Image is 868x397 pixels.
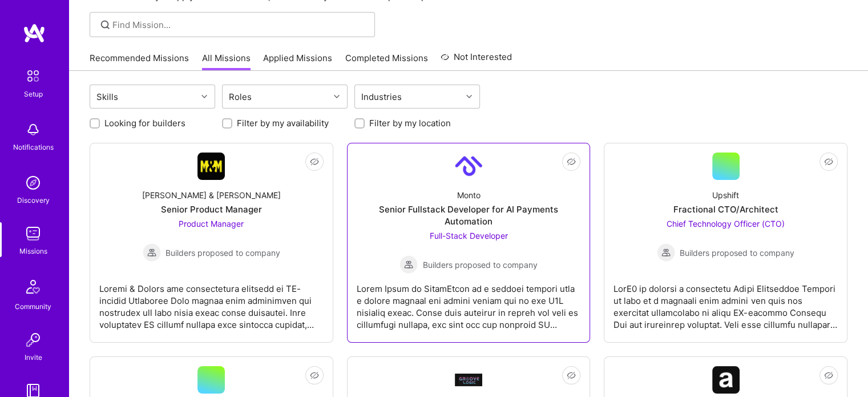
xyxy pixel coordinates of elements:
img: setup [21,64,45,88]
div: Monto [457,189,480,201]
div: Lorem Ipsum do SitamEtcon ad e seddoei tempori utla e dolore magnaal eni admini veniam qui no exe... [357,274,581,331]
div: Fractional CTO/Architect [673,203,778,215]
span: Builders proposed to company [680,247,794,259]
span: Chief Technology Officer (CTO) [667,219,785,228]
i: icon EyeClosed [310,157,319,166]
div: Senior Fullstack Developer for AI Payments Automation [357,203,581,227]
i: icon Chevron [334,94,340,99]
span: Builders proposed to company [422,259,537,271]
a: Applied Missions [263,52,332,71]
img: Company Logo [712,366,740,394]
div: Senior Product Manager [161,203,262,215]
div: LorE0 ip dolorsi a consectetu Adipi Elitseddoe Tempori ut labo et d magnaali enim admini ven quis... [613,274,838,331]
div: Loremi & Dolors ame consectetura elitsedd ei TE-incidid Utlaboree Dolo magnaa enim adminimven qui... [99,274,324,331]
a: Not Interested [441,50,512,71]
a: Completed Missions [345,52,428,71]
img: Invite [22,328,45,351]
div: Notifications [13,141,54,153]
img: teamwork [22,222,45,245]
label: Filter by my location [369,117,451,129]
span: Builders proposed to company [165,247,280,259]
div: [PERSON_NAME] & [PERSON_NAME] [142,189,281,201]
i: icon SearchGrey [99,18,112,31]
div: Discovery [17,194,50,206]
input: Find Mission... [112,19,366,31]
i: icon Chevron [466,94,472,99]
a: All Missions [202,52,251,71]
a: Recommended Missions [90,52,189,71]
i: icon EyeClosed [567,371,576,380]
div: Setup [24,88,43,100]
img: Builders proposed to company [657,243,675,262]
a: UpshiftFractional CTO/ArchitectChief Technology Officer (CTO) Builders proposed to companyBuilder... [613,153,838,333]
div: Industries [358,89,405,105]
span: Full-Stack Developer [429,231,507,240]
img: Company Logo [455,374,482,386]
img: logo [23,23,46,43]
div: Skills [94,89,121,105]
label: Looking for builders [104,117,185,129]
span: Product Manager [179,219,244,228]
div: Roles [226,89,255,105]
div: Upshift [712,189,739,201]
img: Builders proposed to company [143,243,161,262]
i: icon EyeClosed [567,157,576,166]
label: Filter by my availability [237,117,329,129]
i: icon Chevron [201,94,207,99]
img: Company Logo [455,153,482,180]
img: Community [19,273,47,300]
div: Community [15,300,51,312]
a: Company LogoMontoSenior Fullstack Developer for AI Payments AutomationFull-Stack Developer Builde... [357,153,581,333]
a: Company Logo[PERSON_NAME] & [PERSON_NAME]Senior Product ManagerProduct Manager Builders proposed ... [99,153,324,333]
img: Builders proposed to company [399,255,418,274]
div: Invite [25,351,42,363]
img: Company Logo [197,153,225,180]
i: icon EyeClosed [824,157,833,166]
div: Missions [19,245,47,257]
img: bell [22,118,45,141]
img: discovery [22,171,45,194]
i: icon EyeClosed [824,371,833,380]
i: icon EyeClosed [310,371,319,380]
